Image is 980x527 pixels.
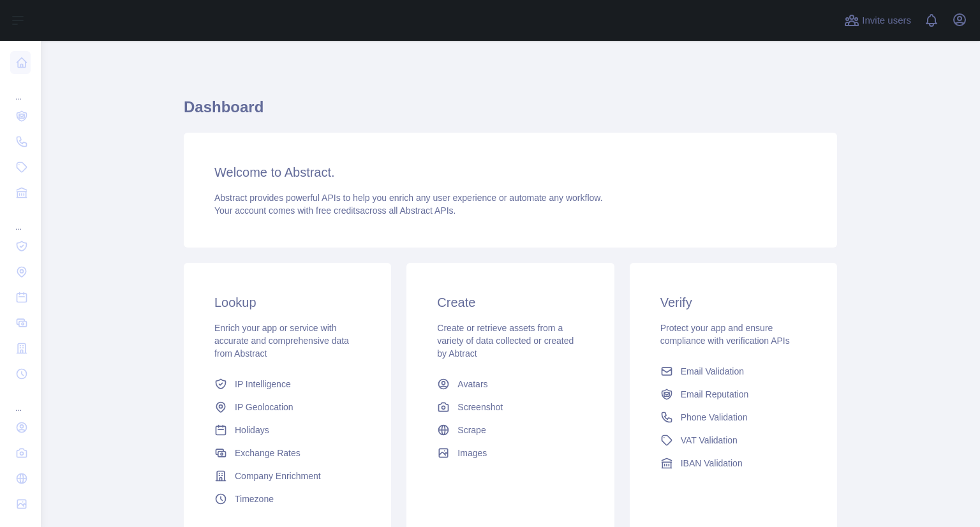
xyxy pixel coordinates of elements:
[862,13,911,28] span: Invite users
[681,411,748,424] span: Phone Validation
[660,293,806,311] h3: Verify
[681,365,744,378] span: Email Validation
[432,442,588,464] a: Images
[316,205,360,216] span: free credits
[209,419,366,442] a: Holidays
[457,424,486,436] span: Scrape
[235,424,269,436] span: Holidays
[655,360,812,383] a: Email Validation
[10,207,31,232] div: ...
[842,10,914,31] button: Invite users
[214,193,603,203] span: Abstract provides powerful APIs to help you enrich any user experience or automate any workflow.
[10,77,31,102] div: ...
[457,378,487,390] span: Avatars
[437,323,574,359] span: Create or retrieve assets from a variety of data collected or created by Abtract
[209,442,366,464] a: Exchange Rates
[235,470,321,482] span: Company Enrichment
[681,457,743,470] span: IBAN Validation
[235,447,301,459] span: Exchange Rates
[655,383,812,406] a: Email Reputation
[655,452,812,475] a: IBAN Validation
[432,373,588,396] a: Avatars
[437,293,583,311] h3: Create
[10,388,31,413] div: ...
[432,419,588,442] a: Scrape
[655,429,812,452] a: VAT Validation
[209,464,366,487] a: Company Enrichment
[681,388,749,401] span: Email Reputation
[457,447,487,459] span: Images
[432,396,588,419] a: Screenshot
[235,378,291,390] span: IP Intelligence
[209,373,366,396] a: IP Intelligence
[235,493,274,505] span: Timezone
[655,406,812,429] a: Phone Validation
[681,434,738,447] span: VAT Validation
[214,293,360,311] h3: Lookup
[235,401,293,413] span: IP Geolocation
[209,487,366,510] a: Timezone
[214,163,806,181] h3: Welcome to Abstract.
[214,323,349,359] span: Enrich your app or service with accurate and comprehensive data from Abstract
[209,396,366,419] a: IP Geolocation
[184,97,837,128] h1: Dashboard
[214,205,456,216] span: Your account comes with across all Abstract APIs.
[660,323,790,346] span: Protect your app and ensure compliance with verification APIs
[457,401,503,413] span: Screenshot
